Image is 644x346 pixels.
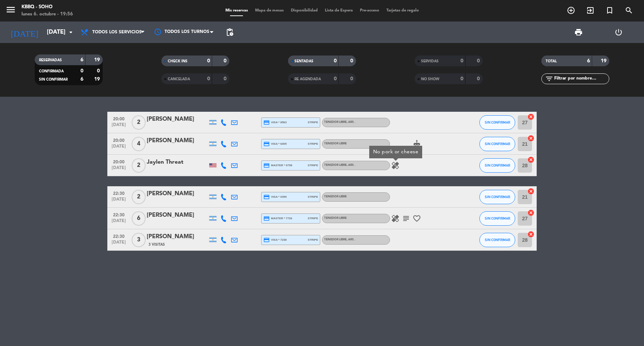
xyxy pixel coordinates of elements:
span: pending_actions [225,28,234,37]
button: SIN CONFIRMAR [479,233,515,247]
strong: 0 [460,58,463,63]
i: healing [391,161,400,170]
span: visa * 0359 [263,194,287,200]
span: RE AGENDADA [294,77,321,81]
span: Mapa de mesas [252,9,287,13]
span: TENEDOR LIBRE [324,217,347,220]
span: , ARS . [347,121,355,124]
span: Pre-acceso [356,9,383,13]
i: arrow_drop_down [67,28,75,37]
span: 3 [132,233,146,247]
i: credit_card [263,194,270,200]
span: NO SHOW [421,77,439,81]
i: power_settings_new [614,28,623,37]
div: [PERSON_NAME] [147,115,208,124]
i: credit_card [263,237,270,243]
span: 20:00 [110,136,128,144]
strong: 0 [207,58,210,63]
span: 3 Visitas [148,242,165,248]
span: , ARS . [347,238,355,241]
i: cancel [527,113,535,120]
strong: 19 [94,57,101,62]
span: SIN CONFIRMAR [39,78,68,81]
span: Todos los servicios [92,30,142,35]
i: credit_card [263,215,270,222]
span: TENEDOR LIBRE [324,238,355,241]
button: menu [5,4,16,18]
span: 2 [132,158,146,173]
strong: 0 [334,76,337,81]
span: visa * 8563 [263,119,287,126]
span: TENEDOR LIBRE [324,164,355,167]
span: 2 [132,115,146,130]
strong: 6 [587,58,590,63]
div: [PERSON_NAME] [147,211,208,220]
strong: 0 [477,76,481,81]
span: TENEDOR LIBRE [324,142,347,145]
span: SIN CONFIRMAR [485,163,510,167]
span: , ARS . [347,164,355,167]
span: [DATE] [110,197,128,205]
div: LOG OUT [599,21,639,43]
strong: 0 [207,76,210,81]
input: Filtrar por nombre... [553,75,609,83]
i: turned_in_not [605,6,614,15]
span: 6 [132,211,146,226]
i: cancel [527,188,535,195]
div: Kbbq - Soho [21,4,73,11]
span: 22:30 [110,189,128,197]
i: cancel [527,135,535,142]
span: visa * 6005 [263,141,287,147]
span: master * 7726 [263,215,292,222]
strong: 0 [350,58,355,63]
span: stripe [308,163,318,168]
i: cancel [527,209,535,216]
i: cancel [527,156,535,163]
span: 2 [132,190,146,204]
span: [DATE] [110,218,128,227]
strong: 0 [80,68,83,73]
span: [DATE] [110,144,128,152]
span: visa * 7238 [263,237,287,243]
span: SIN CONFIRMAR [485,195,510,199]
i: cancel [527,231,535,238]
div: [PERSON_NAME] [147,189,208,198]
strong: 0 [224,58,228,63]
span: CONFIRMADA [39,69,64,73]
span: 22:30 [110,232,128,240]
span: 20:00 [110,114,128,122]
span: stripe [308,237,318,242]
span: SIN CONFIRMAR [485,238,510,242]
i: search [625,6,633,15]
div: Jaylen Threat [147,158,208,167]
strong: 0 [224,76,228,81]
div: lunes 6. octubre - 19:56 [21,11,73,18]
button: SIN CONFIRMAR [479,211,515,226]
span: 22:30 [110,210,128,218]
span: master * 0758 [263,162,292,169]
div: [PERSON_NAME] [147,136,208,145]
span: SIN CONFIRMAR [485,142,510,146]
span: stripe [308,120,318,125]
span: 20:00 [110,157,128,165]
i: menu [5,4,16,15]
i: credit_card [263,141,270,147]
i: credit_card [263,119,270,126]
i: [DATE] [5,24,43,40]
i: subject [402,214,410,223]
i: favorite_border [413,214,421,223]
i: add_circle_outline [567,6,575,15]
span: SERVIDAS [421,59,439,63]
span: stripe [308,216,318,221]
i: credit_card [263,162,270,169]
strong: 0 [350,76,355,81]
span: SIN CONFIRMAR [485,216,510,220]
span: TENEDOR LIBRE [324,195,347,198]
span: TOTAL [546,59,557,63]
span: TENEDOR LIBRE [324,121,355,124]
button: SIN CONFIRMAR [479,158,515,173]
strong: 0 [334,58,337,63]
button: SIN CONFIRMAR [479,190,515,204]
strong: 0 [97,68,101,73]
i: cake [413,140,421,148]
